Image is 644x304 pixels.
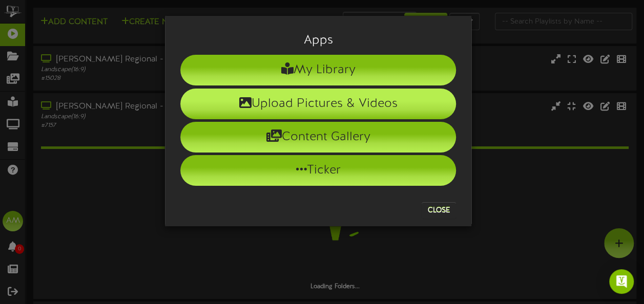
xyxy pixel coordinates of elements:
[180,55,456,85] li: My Library
[180,155,456,186] li: Ticker
[422,202,456,219] button: Close
[180,89,456,119] li: Upload Pictures & Videos
[180,122,456,153] li: Content Gallery
[180,34,456,47] h3: Apps
[609,269,634,294] div: Open Intercom Messenger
